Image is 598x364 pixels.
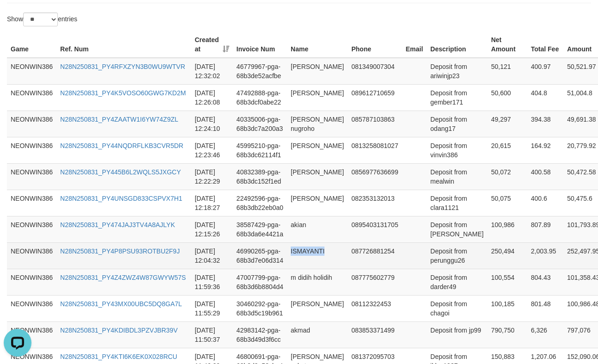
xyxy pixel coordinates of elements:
td: Deposit from jp99 [427,321,487,348]
td: [PERSON_NAME] [287,163,348,190]
td: NEONWIN386 [7,111,56,137]
td: 089612710659 [348,84,402,111]
td: 081349007304 [348,58,402,85]
td: [PERSON_NAME] [287,190,348,216]
td: 50,072 [487,163,527,190]
td: NEONWIN386 [7,269,56,295]
td: [DATE] 11:59:36 [191,269,233,295]
td: 394.38 [527,111,563,137]
a: N28N250831_PY4RFXZYN3B0WU9WTVR [60,63,185,70]
td: 082353132013 [348,190,402,216]
td: 087726881254 [348,242,402,269]
td: 38587429-pga-68b3da6e4421a [233,216,287,242]
td: NEONWIN386 [7,84,56,111]
td: [PERSON_NAME] [287,137,348,163]
th: Description [427,31,487,58]
td: akian [287,216,348,242]
td: 50,075 [487,190,527,216]
td: NEONWIN386 [7,242,56,269]
td: 30460292-pga-68b3d5c19b961 [233,295,287,321]
th: Net Amount [487,31,527,58]
td: 400.97 [527,58,563,85]
td: NEONWIN386 [7,321,56,348]
td: Deposit from chagoi [427,295,487,321]
td: [PERSON_NAME] [287,295,348,321]
td: Deposit from perunggu26 [427,242,487,269]
td: 42983142-pga-68b3d49d3f6cc [233,321,287,348]
td: 083853371499 [348,321,402,348]
td: [DATE] 11:55:29 [191,295,233,321]
th: Phone [348,31,402,58]
td: 164.92 [527,137,563,163]
td: 400.6 [527,190,563,216]
td: Deposit from ariwinjp23 [427,58,487,85]
td: [DATE] 12:18:27 [191,190,233,216]
td: [DATE] 12:23:46 [191,137,233,163]
td: 47492888-pga-68b3dcf0abe22 [233,84,287,111]
a: N28N250831_PY474JAJ3TV4A8AJLYK [60,221,175,228]
td: NEONWIN386 [7,163,56,190]
a: N28N250831_PY43MX00UBC5DQ8GA7L [60,300,182,308]
th: Game [7,31,56,58]
a: N28N250831_PY4KDIBDL3PZVJBR39V [60,327,178,334]
td: 400.58 [527,163,563,190]
td: 40335006-pga-68b3dc7a200a3 [233,111,287,137]
td: 0856977636699 [348,163,402,190]
a: N28N250831_PY445B6L2WQLS5JXGCY [60,168,181,176]
td: Deposit from [PERSON_NAME] [427,216,487,242]
td: 46990265-pga-68b3d7e06d314 [233,242,287,269]
td: Deposit from mealwin [427,163,487,190]
td: 45995210-pga-68b3dc62114f1 [233,137,287,163]
td: NEONWIN386 [7,137,56,163]
td: 6,326 [527,321,563,348]
td: NEONWIN386 [7,216,56,242]
td: [PERSON_NAME] [287,84,348,111]
td: [DATE] 12:26:08 [191,84,233,111]
td: 807.89 [527,216,563,242]
a: N28N250831_PY4UNSGD833CSPVX7H1 [60,195,182,202]
td: Deposit from darder49 [427,269,487,295]
td: 20,615 [487,137,527,163]
td: NEONWIN386 [7,190,56,216]
td: 22492596-pga-68b3db22eb0a0 [233,190,287,216]
td: 790,750 [487,321,527,348]
a: N28N250831_PY4P8PSU93ROTBU2F9J [60,247,180,255]
td: 2,003.95 [527,242,563,269]
td: 40832389-pga-68b3dc152f1ed [233,163,287,190]
td: Deposit from vinvin386 [427,137,487,163]
td: 250,494 [487,242,527,269]
td: Deposit from odang17 [427,111,487,137]
th: Name [287,31,348,58]
td: [DATE] 12:32:02 [191,58,233,85]
td: 47007799-pga-68b3d6b8804d4 [233,269,287,295]
td: 085787103863 [348,111,402,137]
td: 0813258081027 [348,137,402,163]
td: [DATE] 12:04:32 [191,242,233,269]
th: Ref. Num [56,31,191,58]
a: N28N250831_PY4ZAATW1I6YW74Z9ZL [60,116,178,123]
label: Show entries [7,12,77,26]
a: N28N250831_PY4Z4ZWZ4W87GWYW57S [60,274,186,281]
a: N28N250831_PY44NQDRFLKB3CVR5DR [60,142,183,149]
td: [DATE] 12:22:29 [191,163,233,190]
td: akmad [287,321,348,348]
th: Total Fee [527,31,563,58]
td: [DATE] 12:24:10 [191,111,233,137]
td: 087775602779 [348,269,402,295]
th: Email [402,31,426,58]
select: Showentries [23,12,58,26]
td: 49,297 [487,111,527,137]
td: 100,986 [487,216,527,242]
a: N28N250831_PY4K5VOSO60GWG7KD2M [60,89,186,97]
td: 801.48 [527,295,563,321]
td: 0895403131705 [348,216,402,242]
td: Deposit from clara1121 [427,190,487,216]
button: Open LiveChat chat widget [4,4,31,31]
td: 100,554 [487,269,527,295]
td: [DATE] 12:15:26 [191,216,233,242]
td: 08112322453 [348,295,402,321]
td: NEONWIN386 [7,58,56,85]
td: 100,185 [487,295,527,321]
td: 404.8 [527,84,563,111]
td: [PERSON_NAME] nugroho [287,111,348,137]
